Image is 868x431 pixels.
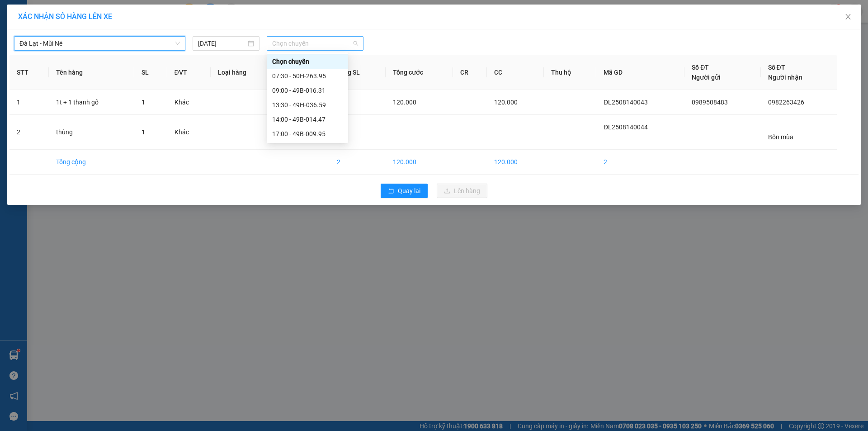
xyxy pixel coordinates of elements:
div: 14:00 - 49B-014.47 [272,114,343,124]
td: 120.000 [386,150,453,175]
span: 0989508483 [692,99,728,106]
td: 2 [9,115,49,150]
div: 13:30 - 49H-036.59 [272,100,343,110]
span: Gửi: [8,8,22,17]
th: CC [487,55,544,90]
div: [GEOGRAPHIC_DATA] [8,8,99,28]
div: Chọn chuyến [267,54,348,69]
th: Tổng SL [330,55,386,90]
span: ĐL2508140043 [604,99,648,106]
span: Số ĐT [768,64,785,71]
td: Khác [167,115,211,150]
span: XÁC NHẬN SỐ HÀNG LÊN XE [18,12,112,21]
td: 1t + 1 thanh gỗ [49,90,134,115]
span: Người gửi [692,74,721,81]
div: 120.000 [104,46,179,68]
td: Tổng cộng [49,150,134,175]
td: Khác [167,90,211,115]
span: close [844,13,852,20]
div: 0982263426 [106,28,179,41]
span: ĐL2508140044 [604,123,648,131]
th: Mã GD [596,55,684,90]
th: Thu hộ [544,55,596,90]
div: 09:00 - 49B-016.31 [272,85,343,95]
div: 0989508483 [8,28,99,41]
th: STT [9,55,49,90]
th: SL [134,55,167,90]
th: Loại hàng [211,55,275,90]
span: rollback [388,188,394,195]
span: Chọn chuyến [272,37,358,50]
div: 17:00 - 49B-009.95 [272,129,343,139]
span: 0982263426 [768,99,804,106]
div: Chọn chuyến [272,57,343,66]
span: 120.000 [393,99,416,106]
button: uploadLên hàng [437,184,487,198]
td: 2 [596,150,684,175]
td: 120.000 [487,150,544,175]
span: 120.000 [494,99,518,106]
th: ĐVT [167,55,211,90]
td: thùng [49,115,134,150]
span: Số ĐT [692,64,709,71]
span: Nhận: [106,8,127,17]
div: 07:30 - 50H-263.95 [272,71,343,81]
span: Người nhận [768,74,802,81]
button: Close [835,5,861,30]
span: Đà Lạt - Mũi Né [19,37,180,50]
span: Quay lại [398,186,420,196]
th: Tên hàng [49,55,134,90]
span: Bốn mùa [768,133,793,141]
span: 1 [142,99,145,106]
span: 1 [142,128,145,136]
th: CR [453,55,487,90]
input: 14/08/2025 [198,38,246,48]
td: 1 [9,90,49,115]
div: [PERSON_NAME] [106,8,179,28]
td: 2 [330,150,386,175]
span: CHƯA CƯỚC : [104,46,131,67]
button: rollbackQuay lại [381,184,428,198]
th: Tổng cước [386,55,453,90]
